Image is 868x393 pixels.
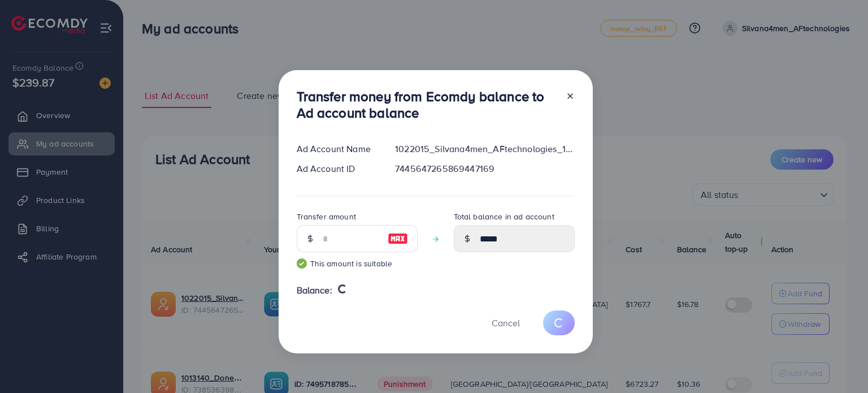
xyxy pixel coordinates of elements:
span: Balance: [297,284,332,297]
div: 7445647265869447169 [386,162,583,175]
div: Ad Account Name [288,142,387,156]
button: Cancel [478,310,534,335]
h3: Transfer money from Ecomdy balance to Ad account balance [297,88,557,121]
small: This amount is suitable [297,258,418,269]
div: 1022015_Silvana4men_AFtechnologies_1733574856174 [386,142,583,156]
iframe: Chat [820,342,860,385]
label: Total balance in ad account [454,211,554,222]
span: Cancel [492,317,520,329]
div: Ad Account ID [288,162,387,175]
img: guide [297,258,307,269]
img: image [388,232,408,245]
label: Transfer amount [297,211,356,222]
